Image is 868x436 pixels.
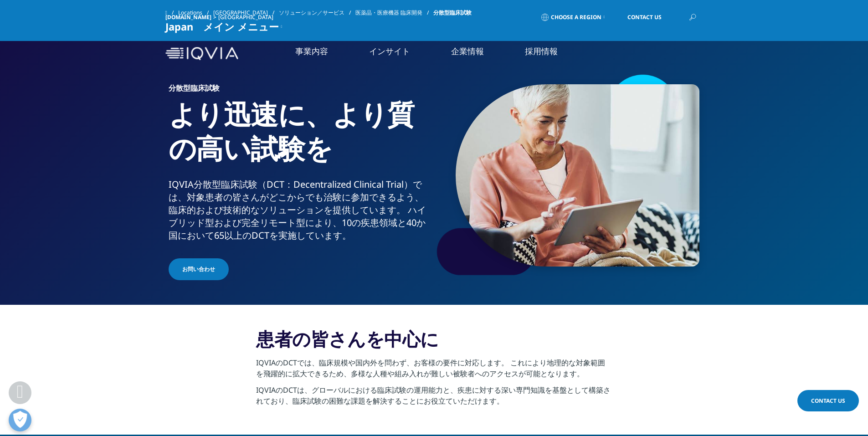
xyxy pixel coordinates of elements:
[9,409,31,431] button: 優先設定センターを開く
[256,385,612,412] p: IQVIAのDCTは、グローバルにおける臨床試験の運用能力と、疾患に対する深い専門知識を基盤として構築されており、臨床試験の困難な課題を解決することにお役立ていただけます。
[169,84,431,97] h6: 分散型臨床試験
[627,15,662,20] span: Contact Us
[551,14,601,21] span: Choose a Region
[165,13,211,21] a: [DOMAIN_NAME]
[182,265,215,273] span: お問い合わせ
[369,46,410,57] a: インサイト
[169,178,431,242] div: IQVIA分散型臨床試験（DCT：Decentralized Clinical Trial）では、対象患者の皆さんがどこからでも治験に参加できるよう、臨床的および技術的なソリューションを提供して...
[451,46,484,57] a: 企業情報
[256,328,612,357] h3: 患者の皆さんを中心に
[456,84,699,267] img: 208_woman-using-tablet-on-sofa-cropped_600.jpg
[811,397,845,405] span: Contact Us
[797,390,859,411] a: Contact Us
[169,97,431,178] h1: より迅速に、より質の高い試験を
[242,32,703,75] nav: Primary
[525,46,558,57] a: 採用情報
[218,14,277,21] div: [GEOGRAPHIC_DATA]
[256,357,612,385] p: IQVIAのDCTでは、臨床規模や国内外を問わず、お客様の要件に対応します。 これにより地理的な対象範囲を飛躍的に拡大できるため、多様な人種や組み入れが難しい被験者へのアクセスが可能となります。
[295,46,328,57] a: 事業内容
[169,258,229,280] a: お問い合わせ
[614,7,675,28] a: Contact Us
